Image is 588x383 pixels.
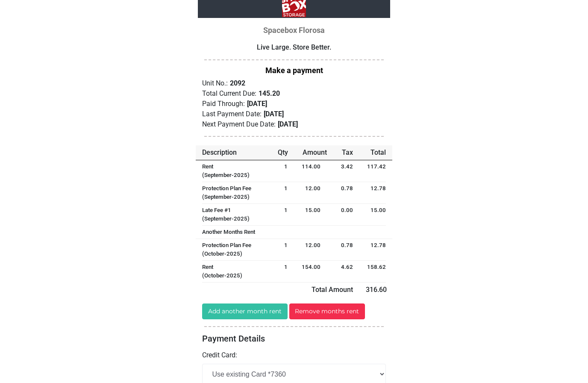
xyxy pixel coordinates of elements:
div: Tax [327,148,360,158]
div: Protection Plan Fee (October-2025) [196,242,278,259]
a: Add another month rent [202,304,288,320]
div: 15.00 [294,206,327,224]
p: [DATE] [264,109,284,120]
div: Rent (September-2025) [196,163,278,180]
div: 1 [278,242,294,259]
div: 154.00 [294,263,327,280]
div: 0.78 [327,242,360,259]
p: Paid Through: [202,99,245,114]
div: 0.00 [327,206,360,224]
p: Unit No.: [202,79,228,93]
div: Total Amount [196,285,359,295]
div: 12.78 [359,185,392,202]
p: [DATE] [247,99,267,109]
div: Qty [278,148,294,158]
div: 1 [278,185,294,202]
div: 3.42 [327,163,360,180]
div: 12.00 [294,242,327,259]
div: 12.00 [294,185,327,202]
div: Description [196,148,278,158]
p: [DATE] [278,120,298,130]
div: 0.78 [327,185,360,202]
div: 117.42 [359,163,392,180]
p: Next Payment Due Date: [202,120,276,134]
div: 15.00 [359,206,392,224]
div: 4.62 [327,263,360,280]
div: 158.62 [359,263,392,280]
p: 2092 [230,79,245,89]
div: Late Fee #1 (September-2025) [196,206,278,224]
div: Protection Plan Fee (September-2025) [196,185,278,202]
p: Last Payment Date: [202,109,262,124]
div: Live Large. Store Better. [202,43,386,53]
div: Rent (October-2025) [196,263,278,280]
div: Amount [294,148,327,158]
div: Total [359,148,392,158]
p: 145.20 [259,89,280,99]
div: 12.78 [359,242,392,259]
div: 1 [278,206,294,224]
h5: Payment Details [202,334,386,344]
span: 316.60 [366,286,387,294]
div: Make a payment [202,65,386,77]
div: Spacebox Florosa [202,25,386,36]
div: 1 [278,263,294,280]
label: Credit Card: [202,351,237,361]
div: Another Months Rent [196,228,278,237]
p: Total Current Due: [202,89,256,103]
div: 114.00 [294,163,327,180]
a: Remove months rent [289,304,365,320]
div: 1 [278,163,294,180]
